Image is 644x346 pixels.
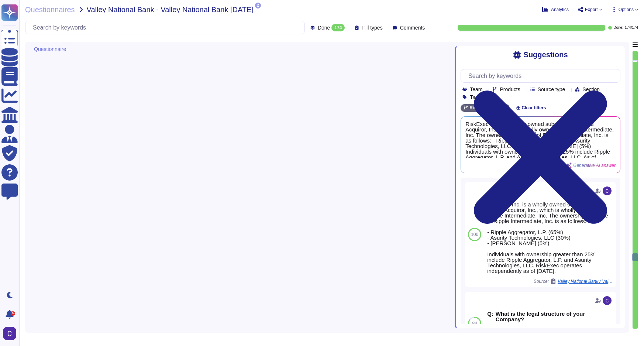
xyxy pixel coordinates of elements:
[542,7,569,13] button: Analytics
[1,325,21,342] button: user
[87,6,254,13] span: Valley National Bank - Valley National Bank [DATE]
[534,278,613,284] span: Source:
[11,311,15,316] div: 9+
[472,321,477,326] span: 84
[465,69,620,82] input: Search by keywords
[603,186,612,195] img: user
[585,7,598,12] span: Export
[487,311,493,322] b: Q:
[619,7,634,12] span: Options
[29,21,304,34] input: Search by keywords
[496,311,613,322] b: What is the legal structure of your Company?
[331,24,345,31] div: 174
[34,47,66,52] span: Questionnaire
[400,25,425,30] span: Comments
[362,25,382,30] span: Fill types
[603,296,612,305] img: user
[558,279,613,284] span: Valley National Bank / Valley National Bank [DATE]
[551,7,569,12] span: Analytics
[3,327,16,340] img: user
[625,26,638,30] span: 174 / 174
[487,202,613,274] div: RiskExec Inc. is a wholly owned subsidiary of Ripple Acquiror, Inc., which is wholly owned by Rip...
[471,232,478,237] span: 100
[318,25,330,30] span: Done
[255,3,261,8] span: 2
[25,6,75,13] span: Questionnaires
[613,26,623,30] span: Done:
